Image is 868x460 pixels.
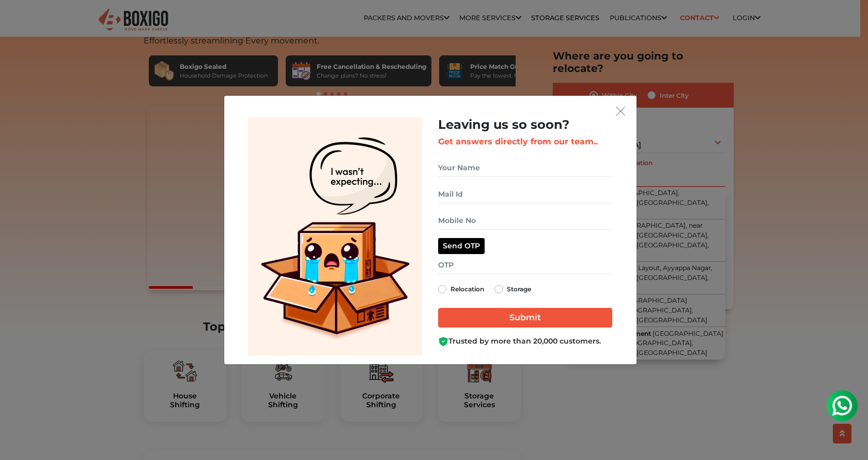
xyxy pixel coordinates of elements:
input: OTP [438,256,612,274]
img: exit [616,107,625,116]
img: Boxigo Customer Shield [438,336,448,347]
img: whatsapp-icon.svg [10,10,31,31]
div: Trusted by more than 20,000 customers. [438,336,612,347]
input: Your Name [438,159,612,177]
label: Relocation [451,283,484,295]
img: Lead Welcome Image [248,117,423,356]
button: Send OTP [438,238,485,254]
input: Mail Id [438,185,612,203]
input: Submit [438,308,612,328]
h2: Leaving us so soon? [438,117,612,132]
h3: Get answers directly from our team.. [438,137,612,146]
input: Mobile No [438,212,612,230]
label: Storage [507,283,531,295]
